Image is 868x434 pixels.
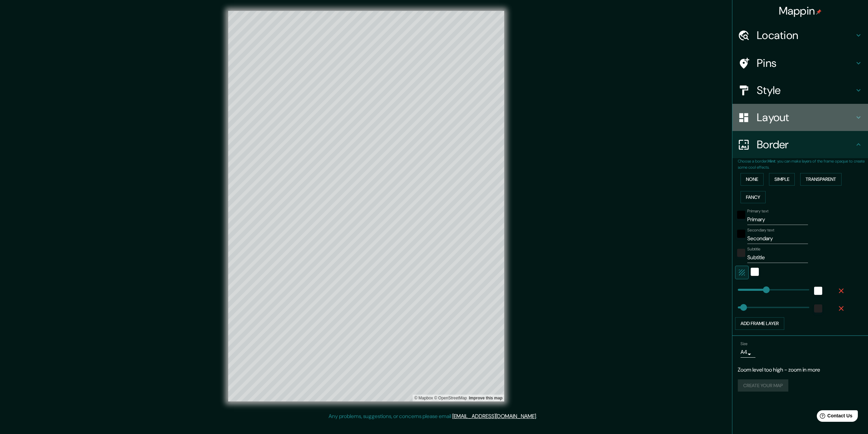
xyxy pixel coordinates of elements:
div: . [537,412,538,420]
div: A4 [741,347,755,358]
label: Secondary text [747,227,774,233]
p: Choose a border. : you can make layers of the frame opaque to create some cool effects. [738,158,868,170]
button: black [737,230,745,238]
div: Border [732,131,868,158]
button: white [751,268,759,276]
img: pin-icon.png [816,9,822,15]
a: Map feedback [469,396,502,400]
button: color-222222 [814,304,822,313]
button: color-222222 [737,249,745,257]
h4: Layout [757,111,854,124]
div: Style [732,77,868,104]
button: Transparent [800,173,842,186]
div: Pins [732,50,868,77]
label: Subtitle [747,246,761,252]
h4: Border [757,138,854,151]
label: Primary text [747,208,768,214]
button: Fancy [741,191,766,204]
div: Layout [732,104,868,131]
label: Size [741,341,748,346]
p: Any problems, suggestions, or concerns please email . [329,412,537,420]
h4: Pins [757,56,854,70]
button: Add frame layer [735,317,784,330]
h4: Style [757,83,854,97]
div: Location [732,22,868,49]
iframe: Help widget launcher [808,408,861,427]
h4: Location [757,29,854,42]
a: [EMAIL_ADDRESS][DOMAIN_NAME] [452,413,536,420]
div: . [538,412,539,420]
button: black [737,211,745,219]
p: Zoom level too high - zoom in more [738,366,863,374]
h4: Mappin [779,4,822,18]
b: Hint [768,158,775,164]
a: OpenStreetMap [434,396,467,400]
button: Simple [769,173,795,186]
button: white [814,287,822,295]
button: None [741,173,764,186]
a: Mapbox [414,396,433,400]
